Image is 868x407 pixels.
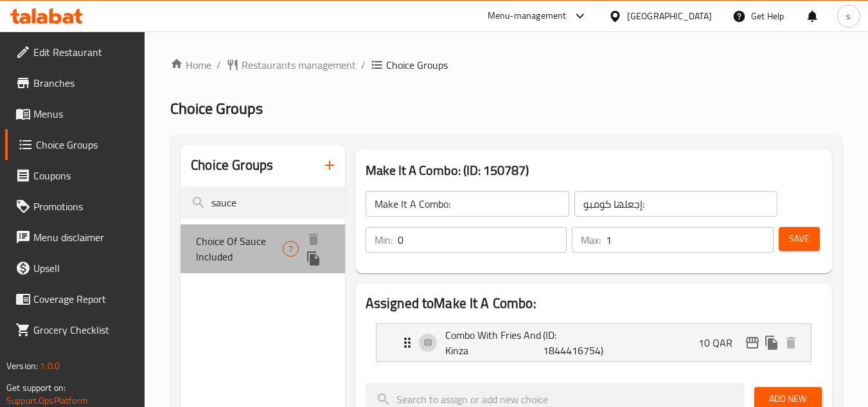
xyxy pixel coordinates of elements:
[779,227,820,251] button: Save
[789,231,810,247] span: Save
[366,318,822,367] li: Expand
[5,284,145,314] a: Coverage Report
[361,57,366,73] li: /
[5,253,145,284] a: Upsell
[33,291,135,307] span: Coverage Report
[765,391,811,407] span: Add New
[36,137,135,152] span: Choice Groups
[40,357,60,374] span: 1.0.0
[33,75,135,91] span: Branches
[170,57,842,73] nav: breadcrumb
[304,249,323,268] button: duplicate
[33,199,135,214] span: Promotions
[375,232,393,248] p: Min:
[846,9,851,23] span: s
[386,57,448,73] span: Choice Groups
[698,335,743,350] p: 10 QAR
[6,357,38,374] span: Version:
[181,186,344,219] input: search
[543,327,608,358] p: (ID: 1844416754)
[33,260,135,276] span: Upsell
[6,379,66,396] span: Get support on:
[304,230,323,249] button: delete
[33,44,135,60] span: Edit Restaurant
[488,8,567,24] div: Menu-management
[5,222,145,253] a: Menu disclaimer
[33,106,135,122] span: Menus
[627,9,712,23] div: [GEOGRAPHIC_DATA]
[33,322,135,338] span: Grocery Checklist
[283,243,298,255] span: 7
[242,57,356,73] span: Restaurants management
[781,333,801,352] button: delete
[5,314,145,345] a: Grocery Checklist
[226,57,356,73] a: Restaurants management
[762,333,781,352] button: duplicate
[196,233,283,264] span: Choice Of Sauce Included
[5,37,145,68] a: Edit Restaurant
[5,160,145,191] a: Coupons
[743,333,762,352] button: edit
[445,327,544,358] p: Combo With Fries And Kinza
[5,98,145,129] a: Menus
[181,224,344,273] div: Choice Of Sauce Included7deleteduplicate
[581,232,601,248] p: Max:
[376,324,811,361] div: Expand
[33,168,135,183] span: Coupons
[5,129,145,160] a: Choice Groups
[5,191,145,222] a: Promotions
[5,68,145,98] a: Branches
[191,156,273,175] h2: Choice Groups
[283,241,299,257] div: Choices
[33,230,135,245] span: Menu disclaimer
[170,57,211,73] a: Home
[366,294,822,313] h2: Assigned to Make It A Combo:
[366,160,822,181] h3: Make It A Combo: (ID: 150787)
[170,94,263,123] span: Choice Groups
[217,57,221,73] li: /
